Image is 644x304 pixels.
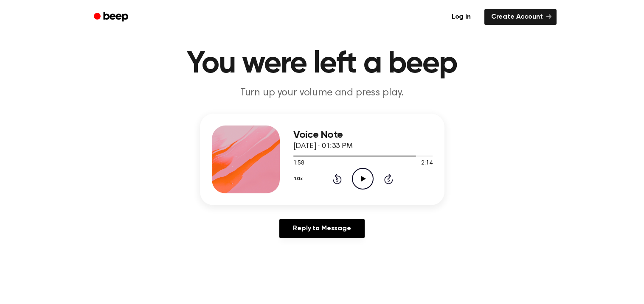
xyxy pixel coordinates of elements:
[88,9,136,25] a: Beep
[279,219,364,238] a: Reply to Message
[421,159,432,168] span: 2:14
[293,159,304,168] span: 1:58
[159,86,485,100] p: Turn up your volume and press play.
[443,7,479,27] a: Log in
[293,129,433,141] h3: Voice Note
[105,49,540,79] h1: You were left a beep
[293,172,306,186] button: 1.0x
[293,142,353,150] span: [DATE] · 01:33 PM
[484,9,557,25] a: Create Account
